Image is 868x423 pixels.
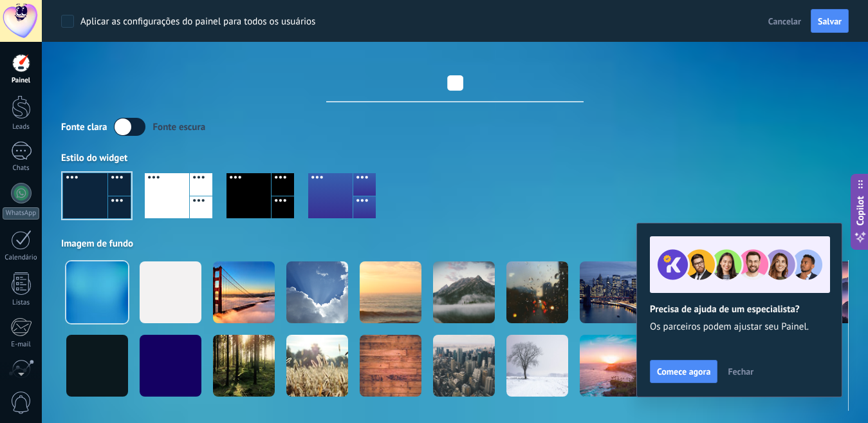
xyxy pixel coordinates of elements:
button: Comece agora [650,360,717,383]
h2: Precisa de ajuda de um especialista? [650,303,829,315]
div: Leads [3,123,40,131]
div: Aplicar as configurações do painel para todos os usuários [80,15,315,28]
div: Estilo do widget [61,152,849,164]
div: Fonte clara [61,121,107,133]
span: Cancelar [768,15,801,27]
span: Comece agora [657,367,710,376]
span: Os parceiros podem ajustar seu Painel. [650,321,829,334]
div: WhatsApp [3,207,39,220]
button: Salvar [811,9,849,33]
div: Chats [3,164,40,173]
div: E-mail [3,341,40,349]
div: Imagem de fundo [61,238,849,250]
button: Fechar [722,362,759,381]
div: Listas [3,299,40,307]
span: Salvar [818,17,842,26]
div: Painel [3,77,40,85]
span: Copilot [854,196,867,225]
div: Calendário [3,254,40,262]
span: Fechar [728,367,753,376]
div: Fonte escura [152,121,205,133]
button: Cancelar [763,12,806,31]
